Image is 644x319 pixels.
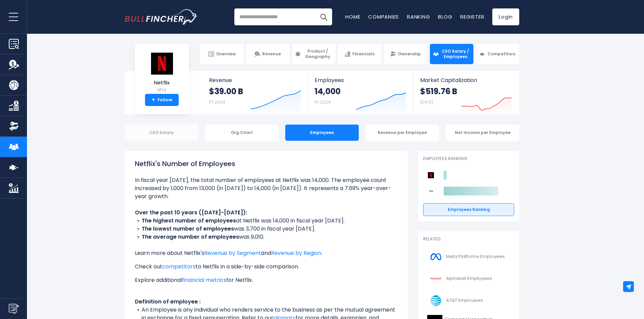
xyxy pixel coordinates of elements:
[413,71,519,114] a: Market Capitalization $519.76 B [DATE]
[9,121,19,131] img: Ownership
[427,249,444,264] img: META logo
[488,51,515,57] span: Competitors
[135,217,398,225] li: at Netflix was 14,000 in fiscal year [DATE].
[446,254,505,260] span: Meta Platforms Employees
[135,159,398,169] h1: Netflix's Number of Employees
[420,77,512,83] span: Market Capitalization
[142,217,236,224] b: The highest number of employees
[446,276,492,282] span: Alphabet Employees
[441,49,470,59] span: CEO Salary / Employees
[420,86,457,97] strong: $519.76 B
[162,263,196,270] a: competitors
[204,249,261,257] a: Revenue by Segment
[135,176,398,201] li: In fiscal year [DATE], the total number of employees at Netflix was 14,000. The employee count in...
[315,77,406,83] span: Employees
[205,125,279,141] div: Org Chart
[135,209,247,216] b: Over the past 10 years ([DATE]-[DATE]):
[423,156,514,162] p: Employees Ranking
[407,13,430,20] a: Ranking
[427,187,435,195] img: Walt Disney Company competitors logo
[368,13,399,20] a: Companies
[292,44,335,64] a: Product / Geography
[135,298,201,305] b: Definition of employee :
[345,13,360,20] a: Home
[135,249,398,257] p: Learn more about Netflix's and .
[446,298,483,303] span: AT&T Employees
[427,293,444,308] img: T logo
[423,236,514,242] p: Related
[216,51,236,57] span: Overview
[303,49,332,59] span: Product / Geography
[150,80,174,86] span: Netflix
[423,203,514,216] a: Employees Ranking
[135,263,398,271] p: Check out to Netflix in a side-by-side comparison.
[365,125,439,141] div: Revenue per Employee
[398,51,421,57] span: Ownership
[135,276,398,284] p: Explore additional for Netflix.
[427,171,435,180] img: Netflix competitors logo
[135,225,398,233] li: was 3,700 in fiscal year [DATE].
[209,99,225,105] small: FY 2024
[142,233,239,241] b: The average number of employees
[446,125,519,141] div: Net Income per Employee
[315,8,332,25] button: Search
[423,291,514,310] a: AT&T Employees
[285,125,359,141] div: Employees
[200,44,244,64] a: Overview
[384,44,427,64] a: Ownership
[352,51,375,57] span: Financials
[338,44,381,64] a: Financials
[438,13,452,20] a: Blog
[315,86,341,97] strong: 14,000
[182,276,226,284] a: financial metrics
[420,99,433,105] small: [DATE]
[150,52,174,94] a: Netflix NFLX
[262,51,281,57] span: Revenue
[145,94,179,106] a: +Follow
[202,71,308,114] a: Revenue $39.00 B FY 2024
[427,271,444,286] img: GOOGL logo
[246,44,290,64] a: Revenue
[135,233,398,241] li: was 9,010.
[492,8,519,25] a: Login
[460,13,484,20] a: Register
[271,249,321,257] a: Revenue by Region
[209,77,301,83] span: Revenue
[423,247,514,266] a: Meta Platforms Employees
[423,269,514,288] a: Alphabet Employees
[142,225,234,233] b: The lowest number of employees
[430,44,473,64] a: CEO Salary / Employees
[476,44,519,64] a: Competitors
[152,97,155,103] strong: +
[308,71,413,114] a: Employees 14,000 FY 2024
[125,125,198,141] div: CEO Salary
[150,87,174,93] small: NFLX
[209,86,243,97] strong: $39.00 B
[125,9,198,25] img: Bullfincher logo
[125,9,197,25] a: Go to homepage
[315,99,331,105] small: FY 2024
